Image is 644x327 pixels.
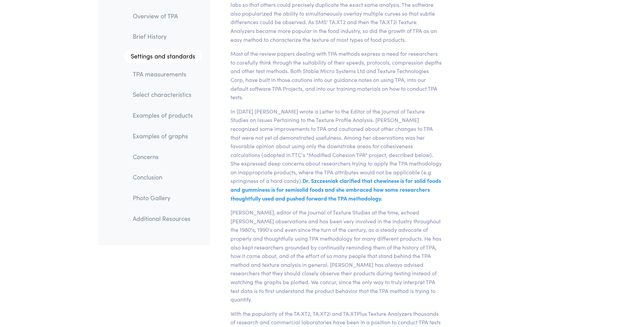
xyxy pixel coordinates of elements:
p: [PERSON_NAME], editor of the Journal of Texture Studies at the time, echoed [PERSON_NAME] observa... [226,208,446,304]
a: Concerns [127,149,202,165]
a: Settings and standards [124,49,202,63]
a: Examples of graphs [127,128,202,144]
a: Additional Resources [127,211,202,226]
a: Brief History [127,29,202,45]
p: In [DATE] [PERSON_NAME] wrote a Letter to the Editor of the Journal of Texture Studies on Issues ... [226,107,446,203]
a: Overview of TPA [127,8,202,24]
span: Dr. Szczesniak clarified that chewiness is for solid foods and gumminess is for semisolid foods a... [231,177,441,202]
a: TPA measurements [127,66,202,82]
a: Conclusion [127,170,202,185]
a: Examples of products [127,108,202,123]
p: Most of the review papers dealing with TPA methods express a need for researchers to carefully th... [226,49,446,102]
a: Photo Gallery [127,190,202,206]
a: Select characteristics [127,87,202,103]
